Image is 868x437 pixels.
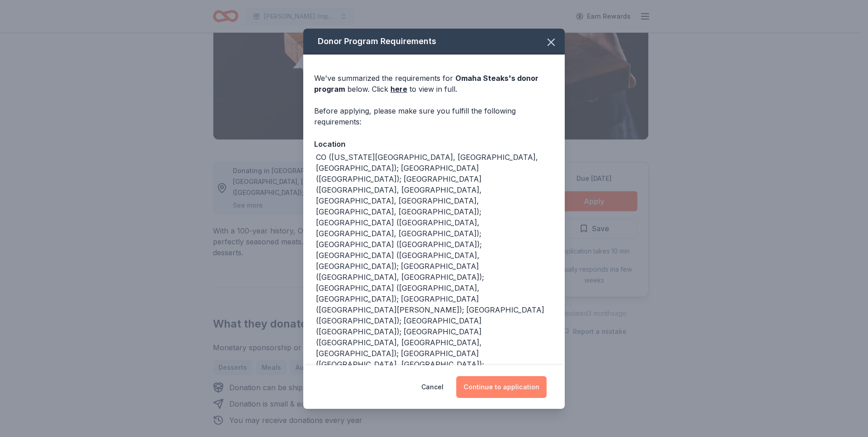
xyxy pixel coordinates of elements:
div: Donor Program Requirements [303,29,565,55]
div: Before applying, please make sure you fulfill the following requirements: [314,105,554,127]
a: here [390,84,407,94]
button: Cancel [421,376,444,398]
button: Continue to application [456,376,547,398]
div: We've summarized the requirements for below. Click to view in full. [314,73,554,94]
div: Location [314,138,554,150]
